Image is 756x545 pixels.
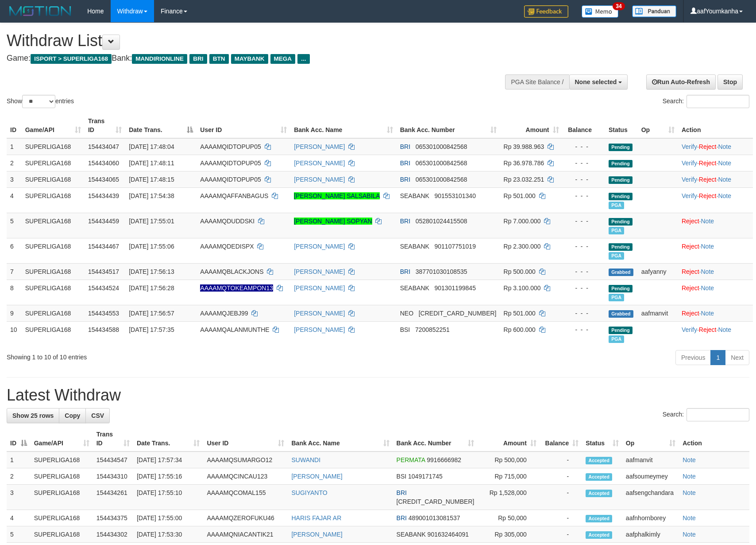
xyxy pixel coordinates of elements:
a: Reject [699,326,717,333]
td: AAAAMQNIACANTIK21 [203,526,288,543]
span: 154434065 [88,176,119,183]
a: Next [725,350,749,365]
td: [DATE] 17:53:30 [133,526,204,543]
button: None selected [569,74,628,90]
span: Accepted [586,515,612,522]
span: Rp 2.300.000 [504,243,541,250]
a: Note [718,326,731,333]
span: BSI [397,473,407,480]
a: Verify [682,143,697,150]
span: Rp 7.000.000 [504,218,541,225]
th: ID [7,113,22,138]
span: Copy 1049171745 to clipboard [408,473,443,480]
span: BRI [397,514,407,522]
th: Game/API: activate to sort column ascending [22,113,85,138]
a: [PERSON_NAME] [294,310,345,317]
td: · · [678,155,753,171]
td: aafsoumeymey [622,468,679,485]
span: AAAAMQDUDDSKI [200,218,255,225]
a: Reject [682,284,699,292]
td: SUPERLIGA168 [22,155,85,171]
span: SEABANK [400,243,429,250]
span: Rp 36.978.786 [504,160,544,167]
span: [DATE] 17:48:04 [129,143,174,150]
span: [DATE] 17:56:13 [129,268,174,275]
a: [PERSON_NAME] [294,284,345,292]
th: Action [679,426,749,452]
a: SUWANDI [291,456,320,463]
td: SUPERLIGA168 [31,485,93,510]
span: [DATE] 17:56:28 [129,284,174,292]
td: 6 [7,238,22,263]
th: Balance [563,113,605,138]
td: SUPERLIGA168 [22,305,85,321]
span: 154434524 [88,284,119,292]
span: SEABANK [397,531,426,538]
span: 154434459 [88,218,119,225]
td: AAAAMQSUMARGO12 [203,452,288,468]
th: Bank Acc. Name: activate to sort column ascending [290,113,397,138]
span: MANDIRIONLINE [132,54,187,64]
span: [DATE] 17:55:06 [129,243,174,250]
span: Accepted [586,531,612,539]
span: 34 [613,2,625,10]
span: Rp 501.000 [504,310,536,317]
a: Note [718,160,731,167]
span: Copy 901632464091 to clipboard [428,531,469,538]
span: Copy 052801024415508 to clipboard [416,218,467,225]
span: 154434553 [88,310,119,317]
span: AAAAMQIDTOPUP05 [200,176,261,183]
span: Grabbed [609,269,633,276]
td: Rp 305,000 [478,526,540,543]
a: Run Auto-Refresh [646,74,716,90]
span: AAAAMQIDTOPUP05 [200,143,261,150]
th: Amount: activate to sort column ascending [478,426,540,452]
span: [DATE] 17:57:35 [129,326,174,333]
span: BRI [400,160,410,167]
div: - - - [566,175,602,184]
span: Rp 3.100.000 [504,284,541,292]
a: [PERSON_NAME] [294,143,345,150]
span: BRI [400,143,410,150]
td: Rp 1,528,000 [478,485,540,510]
td: 7 [7,263,22,280]
td: aafsengchandara [622,485,679,510]
a: [PERSON_NAME] SOPYAN [294,218,372,225]
td: · [678,263,753,280]
th: Status: activate to sort column ascending [582,426,622,452]
td: · · [678,187,753,213]
td: 154434302 [93,526,133,543]
a: Reject [699,143,717,150]
label: Search: [663,408,749,421]
span: Copy 5859459216547801 to clipboard [419,310,497,317]
span: 154434467 [88,243,119,250]
a: 1 [710,350,725,365]
td: [DATE] 17:55:16 [133,468,204,485]
span: Pending [609,176,633,184]
th: Action [678,113,753,138]
td: SUPERLIGA168 [22,187,85,213]
a: [PERSON_NAME] [291,473,342,480]
a: Reject [699,176,717,183]
div: - - - [566,284,602,292]
span: ... [297,54,309,64]
span: SEABANK [400,192,429,199]
input: Search: [687,95,749,108]
td: · · [678,138,753,155]
span: Marked by aafsengchandara [609,252,624,260]
a: Note [718,192,731,199]
span: Copy 489001013081537 to clipboard [409,514,460,522]
span: [DATE] 17:48:11 [129,160,174,167]
a: HARIS FAJAR AR [291,514,341,522]
td: aafnhornborey [622,510,679,526]
span: AAAAMQDEDISPX [200,243,254,250]
td: SUPERLIGA168 [22,280,85,305]
td: · [678,238,753,263]
span: Marked by aafsoumeymey [609,335,624,343]
span: BRI [400,176,410,183]
td: · [678,305,753,321]
td: 5 [7,213,22,238]
a: Reject [682,268,699,275]
td: SUPERLIGA168 [22,263,85,280]
td: SUPERLIGA168 [22,171,85,187]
